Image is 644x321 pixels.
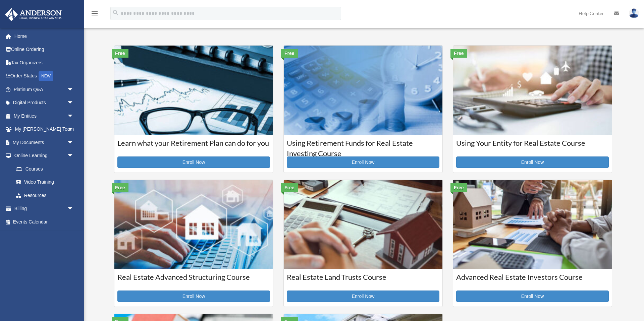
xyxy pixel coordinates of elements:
[5,123,84,136] a: My [PERSON_NAME] Teamarrow_drop_down
[450,183,467,192] div: Free
[5,83,84,96] a: Platinum Q&Aarrow_drop_down
[91,9,99,17] i: menu
[112,183,128,192] div: Free
[112,9,119,16] i: search
[112,49,128,58] div: Free
[450,49,467,58] div: Free
[5,215,84,229] a: Events Calendar
[5,149,84,163] a: Online Learningarrow_drop_down
[3,8,64,21] img: Anderson Advisors Platinum Portal
[281,49,298,58] div: Free
[5,202,84,215] a: Billingarrow_drop_down
[281,183,298,192] div: Free
[117,138,270,155] h3: Learn what your Retirement Plan can do for you
[287,156,439,168] a: Enroll Now
[456,138,609,155] h3: Using Your Entity for Real Estate Course
[117,291,270,302] a: Enroll Now
[67,109,80,123] span: arrow_drop_down
[67,83,80,97] span: arrow_drop_down
[91,12,99,17] a: menu
[117,272,270,289] h3: Real Estate Advanced Structuring Course
[67,123,80,136] span: arrow_drop_down
[287,272,439,289] h3: Real Estate Land Trusts Course
[287,138,439,155] h3: Using Retirement Funds for Real Estate Investing Course
[5,29,84,43] a: Home
[5,136,84,149] a: My Documentsarrow_drop_down
[5,43,84,56] a: Online Ordering
[629,8,639,18] img: User Pic
[39,71,53,81] div: NEW
[456,272,609,289] h3: Advanced Real Estate Investors Course
[67,202,80,216] span: arrow_drop_down
[9,162,80,176] a: Courses
[287,291,439,302] a: Enroll Now
[67,136,80,149] span: arrow_drop_down
[117,156,270,168] a: Enroll Now
[456,291,609,302] a: Enroll Now
[456,156,609,168] a: Enroll Now
[9,176,84,189] a: Video Training
[5,109,84,123] a: My Entitiesarrow_drop_down
[5,96,84,110] a: Digital Productsarrow_drop_down
[5,69,84,83] a: Order StatusNEW
[67,149,80,163] span: arrow_drop_down
[9,189,84,202] a: Resources
[5,56,84,69] a: Tax Organizers
[67,96,80,110] span: arrow_drop_down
